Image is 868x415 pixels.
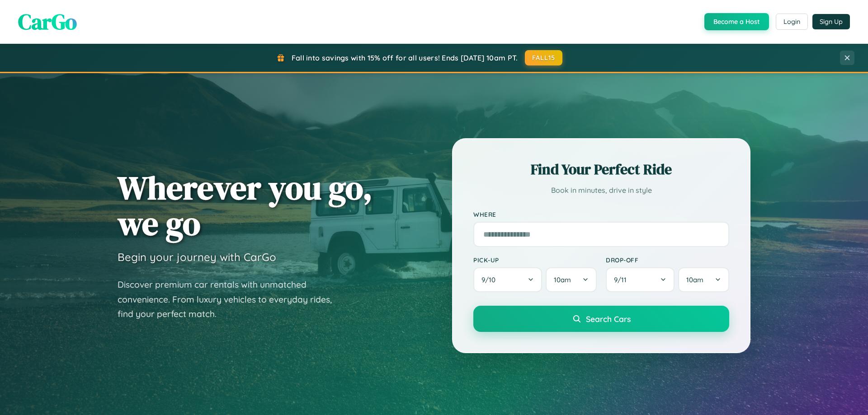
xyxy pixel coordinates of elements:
[678,267,729,292] button: 10am
[554,275,571,284] span: 10am
[118,277,344,322] p: Discover premium car rentals with unmatched convenience. From luxury vehicles to everyday rides, ...
[118,250,276,264] h3: Begin your journey with CarGo
[481,275,500,284] span: 9 / 10
[473,306,729,332] button: Search Cars
[606,267,675,292] button: 9/11
[546,267,597,292] button: 10am
[704,13,769,30] button: Become a Host
[473,256,597,264] label: Pick-up
[292,53,518,62] span: Fall into savings with 15% off for all users! Ends [DATE] 10am PT.
[812,14,850,29] button: Sign Up
[614,275,631,284] span: 9 / 11
[525,50,563,65] button: FALL15
[606,256,729,264] label: Drop-off
[473,184,729,197] p: Book in minutes, drive in style
[473,267,542,292] button: 9/10
[473,210,729,218] label: Where
[118,170,373,241] h1: Wherever you go, we go
[776,14,808,30] button: Login
[686,275,703,284] span: 10am
[586,314,631,324] span: Search Cars
[473,159,729,179] h2: Find Your Perfect Ride
[18,7,77,37] span: CarGo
